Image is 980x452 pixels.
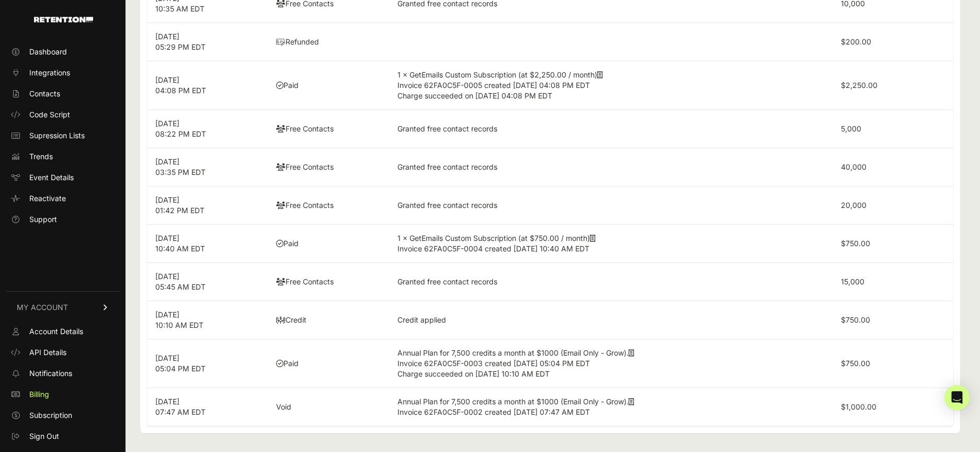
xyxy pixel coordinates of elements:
[268,225,389,263] td: Paid
[268,339,389,388] td: Paid
[389,148,833,186] td: Granted free contact records
[6,169,119,186] a: Event Details
[841,124,861,133] label: 5,000
[6,365,119,382] a: Notifications
[155,233,259,254] p: [DATE] 10:40 AM EDT
[6,85,119,102] a: Contacts
[389,110,833,148] td: Granted free contact records
[841,239,870,248] label: $750.00
[841,162,867,171] label: 40,000
[268,186,389,225] td: Free Contacts
[389,225,833,263] td: 1 × GetEmails Custom Subscription (at $750.00 / month)
[268,148,389,186] td: Free Contacts
[155,353,259,374] p: [DATE] 05:04 PM EDT
[155,31,259,52] p: [DATE] 05:29 PM EDT
[268,263,389,301] td: Free Contacts
[841,315,870,324] label: $750.00
[944,385,970,410] div: Open Intercom Messenger
[155,396,259,417] p: [DATE] 07:47 AM EDT
[29,172,74,183] span: Event Details
[841,37,871,46] label: $200.00
[389,339,833,388] td: Annual Plan for 7,500 credits a month at $1000 (Email Only - Grow).
[397,244,589,253] span: Invoice 62FA0C5F-0004 created [DATE] 10:40 AM EDT
[397,407,590,416] span: Invoice 62FA0C5F-0002 created [DATE] 07:47 AM EDT
[841,277,864,286] label: 15,000
[389,61,833,110] td: 1 × GetEmails Custom Subscription (at $2,250.00 / month)
[389,301,833,339] td: Credit applied
[841,81,878,90] label: $2,250.00
[29,89,60,99] span: Contacts
[6,148,119,165] a: Trends
[29,109,70,120] span: Code Script
[268,388,389,426] td: Void
[6,190,119,207] a: Reactivate
[841,359,870,368] label: $750.00
[155,271,259,292] p: [DATE] 05:45 AM EDT
[29,151,53,162] span: Trends
[6,127,119,144] a: Supression Lists
[268,110,389,148] td: Free Contacts
[6,407,119,424] a: Subscription
[29,368,72,379] span: Notifications
[29,47,67,57] span: Dashboard
[29,214,57,225] span: Support
[34,17,93,23] img: Retention.com
[29,68,70,78] span: Integrations
[29,389,49,400] span: Billing
[389,186,833,225] td: Granted free contact records
[155,310,259,330] p: [DATE] 10:10 AM EDT
[6,344,119,361] a: API Details
[6,428,119,445] a: Sign Out
[6,386,119,403] a: Billing
[29,410,72,421] span: Subscription
[29,431,59,442] span: Sign Out
[841,201,867,210] label: 20,000
[389,263,833,301] td: Granted free contact records
[29,326,83,337] span: Account Details
[6,43,119,60] a: Dashboard
[268,301,389,339] td: Credit
[155,118,259,139] p: [DATE] 08:22 PM EDT
[268,23,389,61] td: Refunded
[397,369,550,378] span: Charge succeeded on [DATE] 10:10 AM EDT
[397,81,590,90] span: Invoice 62FA0C5F-0005 created [DATE] 04:08 PM EDT
[6,211,119,228] a: Support
[6,64,119,81] a: Integrations
[389,388,833,426] td: Annual Plan for 7,500 credits a month at $1000 (Email Only - Grow).
[268,61,389,110] td: Paid
[155,195,259,216] p: [DATE] 01:42 PM EDT
[6,323,119,340] a: Account Details
[29,130,85,141] span: Supression Lists
[6,291,119,323] a: MY ACCOUNT
[29,193,66,204] span: Reactivate
[155,75,259,96] p: [DATE] 04:08 PM EDT
[155,157,259,178] p: [DATE] 03:35 PM EDT
[17,302,68,313] span: MY ACCOUNT
[397,359,590,368] span: Invoice 62FA0C5F-0003 created [DATE] 05:04 PM EDT
[6,106,119,123] a: Code Script
[397,91,552,100] span: Charge succeeded on [DATE] 04:08 PM EDT
[841,402,876,411] label: $1,000.00
[29,347,66,358] span: API Details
